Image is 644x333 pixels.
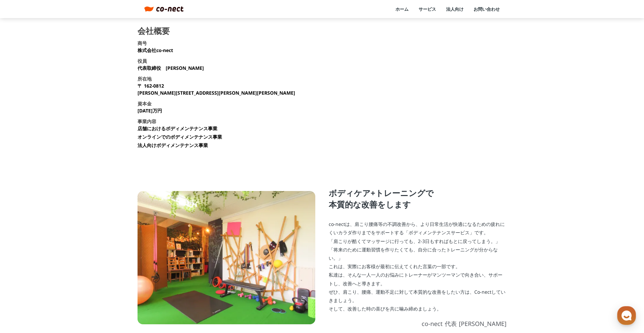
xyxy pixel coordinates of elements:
[138,27,170,35] h2: 会社概要
[138,107,162,114] p: [DATE]万円
[138,118,156,125] h3: 事業内容
[138,47,173,54] p: 株式会社co-nect
[138,125,217,132] li: 店舗におけるボディメンテナンス事業
[138,64,204,72] p: 代表取締役 [PERSON_NAME]
[395,6,409,12] a: ホーム
[329,220,506,313] p: co-nectは、肩こり腰痛等の不調改善から、より日常生活が快適になるための疲れにくいカラダ作りまでをサポートする「ボディメンテナンスサービス」です。 「肩こりが酷くてマッサージに行っても、2-...
[419,6,436,12] a: サービス
[138,133,222,140] li: オンラインでのボディメンテナンス事業
[329,187,506,210] p: ボディケア+トレーニングで 本質的な改善をします
[138,40,147,47] h3: 商号
[138,75,152,82] h3: 所在地
[446,6,464,12] a: 法人向け
[138,100,152,107] h3: 資本金
[138,142,208,149] li: 法人向けボディメンテナンス事業
[138,57,147,64] h3: 役員
[329,320,506,328] p: co-nect 代表 [PERSON_NAME]
[138,82,295,96] p: 〒 162-0812 [PERSON_NAME][STREET_ADDRESS][PERSON_NAME][PERSON_NAME]
[474,6,500,12] a: お問い合わせ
